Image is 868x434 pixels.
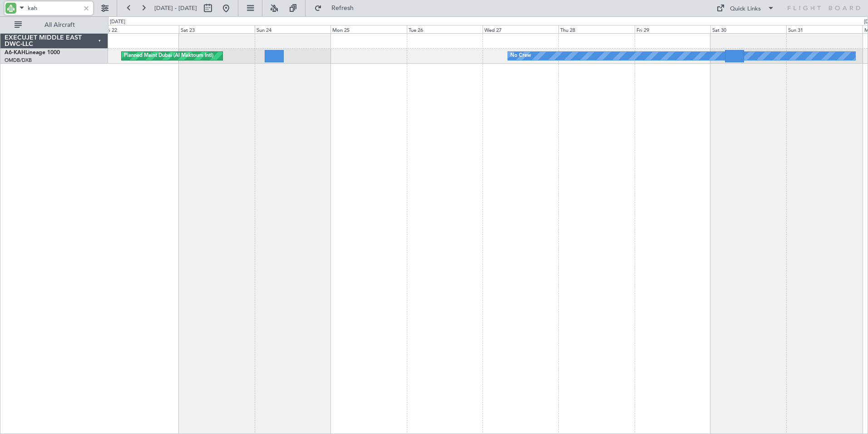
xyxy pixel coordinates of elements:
span: A6-KAH [5,50,25,56]
span: [DATE] - [DATE] [154,4,197,12]
span: Refresh [324,5,362,11]
div: Sun 31 [786,25,862,33]
div: Planned Maint Dubai (Al Maktoum Intl) [124,49,213,63]
div: Fri 22 [103,25,178,33]
div: [DATE] [110,18,125,26]
div: Sat 30 [710,25,786,33]
div: Sat 23 [179,25,255,33]
div: Fri 29 [635,25,710,33]
a: A6-KAHLineage 1000 [5,50,60,56]
a: OMDB/DXB [5,57,32,64]
span: All Aircraft [24,22,96,28]
div: Quick Links [730,5,761,14]
button: Quick Links [712,1,779,15]
button: Refresh [310,1,365,15]
div: No Crew [510,49,531,63]
div: Thu 28 [558,25,634,33]
div: Sun 24 [255,25,330,33]
div: Tue 26 [407,25,483,33]
input: A/C (Reg. or Type) [28,1,80,15]
div: Mon 25 [330,25,406,33]
div: Wed 27 [483,25,558,33]
button: All Aircraft [10,18,99,32]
